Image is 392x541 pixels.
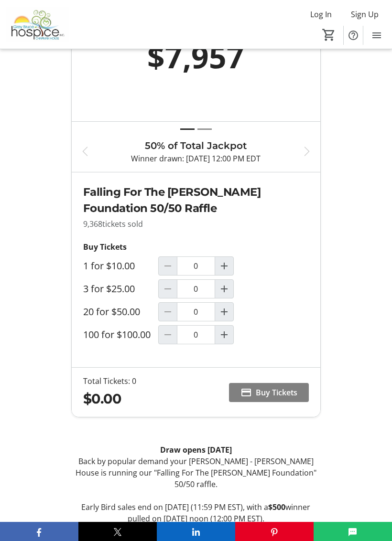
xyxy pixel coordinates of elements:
[83,375,136,387] div: Total Tickets: 0
[314,522,392,541] button: SMS
[343,7,386,22] button: Sign Up
[71,456,321,490] p: Back by popular demand your [PERSON_NAME] - [PERSON_NAME] House is running our "Falling For The [...
[310,9,332,20] span: Log In
[235,522,314,541] button: Pinterest
[83,184,309,217] h2: Falling For The [PERSON_NAME] Foundation 50/50 Raffle
[83,329,151,340] label: 100 for $100.00
[215,257,233,275] button: Increment by one
[83,389,136,409] div: $0.00
[268,502,285,512] strong: $500
[83,283,135,295] label: 3 for $25.00
[351,9,379,20] span: Sign Up
[180,124,195,135] button: Draw 1
[78,522,157,541] button: X
[229,383,309,402] button: Buy Tickets
[6,7,69,42] img: Grey Bruce Hospice's Logo
[344,26,363,45] button: Help
[71,501,321,524] p: Early Bird sales end on [DATE] (11:59 PM EST), with a winner pulled on [DATE] noon (12:00 PM EST).
[256,387,297,398] span: Buy Tickets
[215,303,233,321] button: Increment by one
[98,153,294,164] p: Winner drawn: [DATE] 12:00 PM EDT
[83,242,127,252] strong: Buy Tickets
[303,7,339,22] button: Log In
[367,26,386,45] button: Menu
[91,34,302,80] div: $7,957
[83,306,140,318] label: 20 for $50.00
[160,445,232,455] strong: Draw opens [DATE]
[83,218,309,230] p: 9,368 tickets sold
[98,138,294,153] h3: 50% of Total Jackpot
[197,124,212,135] button: Draw 2
[157,522,235,541] button: LinkedIn
[215,280,233,298] button: Increment by one
[83,260,135,272] label: 1 for $10.00
[320,26,338,43] button: Cart
[215,326,233,344] button: Increment by one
